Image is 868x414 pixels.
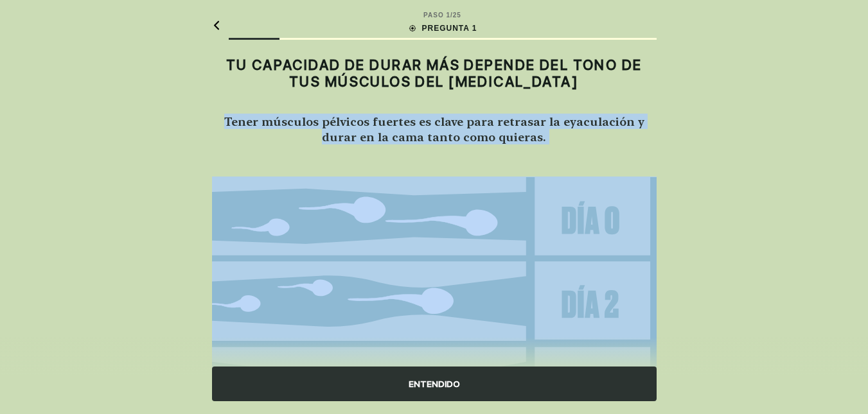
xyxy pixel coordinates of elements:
[453,12,461,19] font: 25
[450,12,453,19] font: /
[409,379,460,389] font: ENTENDIDO
[423,12,444,19] font: PASO
[226,56,642,90] font: TU CAPACIDAD DE DURAR MÁS DEPENDE DEL TONO DE TUS MÚSCULOS DEL [MEDICAL_DATA]
[224,114,644,144] font: Tener músculos pélvicos fuertes es clave para retrasar la eyaculación y durar en la cama tanto co...
[421,24,477,33] font: PREGUNTA 1
[446,12,450,19] font: 1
